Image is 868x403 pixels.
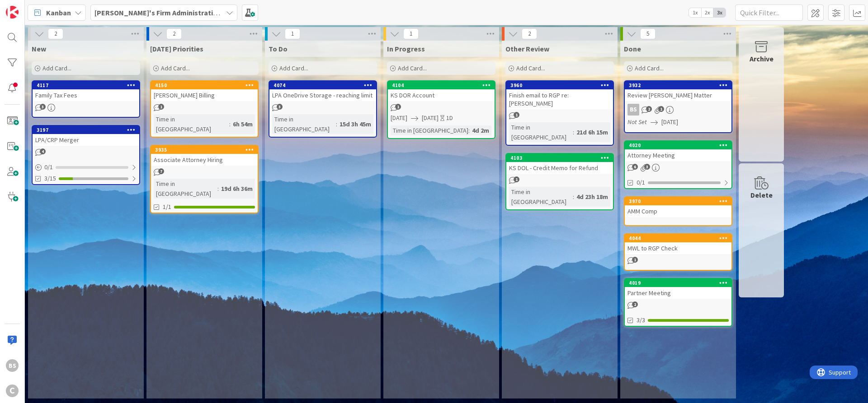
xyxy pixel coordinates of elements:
div: 4103 [506,154,613,162]
div: Archive [750,53,774,64]
div: 4020 [629,142,731,148]
a: 4020Attorney Meeting0/1 [624,140,732,189]
div: 4117Family Tax Fees [33,81,139,101]
div: 4d 23h 18m [574,192,610,202]
span: Done [624,44,641,53]
span: Add Card... [635,64,664,72]
div: Time in [GEOGRAPHIC_DATA] [509,187,573,207]
span: 3 [644,164,650,170]
span: Kanban [46,7,71,18]
div: 3960 [510,82,613,88]
span: 1x [689,8,701,17]
div: 4150 [155,82,258,88]
span: 5 [640,28,656,39]
div: 4103KS DOL - Credit Memo for Refund [506,154,613,174]
span: 2 [166,28,182,39]
a: 4150[PERSON_NAME] BillingTime in [GEOGRAPHIC_DATA]:6h 54m [150,80,259,138]
span: 0/1 [637,178,645,187]
a: 3197LPA/CRP Merger0/13/15 [32,125,140,185]
span: 1 [403,28,419,39]
div: Attorney Meeting [625,149,731,161]
div: 21d 6h 15m [574,127,610,137]
div: KS DOR Account [388,89,495,101]
a: 4103KS DOL - Credit Memo for RefundTime in [GEOGRAPHIC_DATA]:4d 23h 18m [505,153,614,210]
div: 4d 2m [470,125,491,135]
div: 15d 3h 45m [337,119,373,129]
div: MWL to RGP Check [625,242,731,254]
span: 1 [285,28,300,39]
div: LPA OneDrive Storage - reaching limit [269,89,376,101]
span: Add Card... [279,64,308,72]
div: 4117 [37,82,139,88]
i: Not Set [627,118,647,126]
div: BS [627,104,639,116]
span: Other Review [505,44,549,53]
span: 1/1 [163,202,171,212]
span: : [336,119,337,129]
span: [DATE] [391,113,407,123]
span: 6 [632,164,638,170]
div: 3970 [629,198,731,204]
div: 4150 [151,81,258,89]
span: : [229,119,231,129]
span: : [573,127,574,137]
div: 4019 [629,280,731,286]
div: 1D [446,113,453,123]
span: 2 [646,106,652,112]
b: [PERSON_NAME]'s Firm Administration Board [94,8,243,17]
div: 4074 [269,81,376,89]
div: AMM Comp [625,205,731,217]
span: : [217,184,219,194]
span: Support [19,1,41,12]
div: Time in [GEOGRAPHIC_DATA] [509,122,573,142]
div: 4019 [625,279,731,287]
span: 1 [658,106,664,112]
span: 0 / 1 [44,162,53,172]
span: To Do [269,44,288,53]
span: [DATE] [422,113,439,123]
div: 4117 [33,81,139,89]
div: 4020 [625,141,731,149]
span: [DATE] [661,117,678,127]
div: 4074 [274,82,376,88]
div: 4103 [510,155,613,161]
span: 1 [514,112,519,118]
div: 3197 [37,127,139,133]
div: 4044 [625,234,731,242]
div: 4020Attorney Meeting [625,141,731,161]
div: 4104 [392,82,495,88]
div: BS [6,359,19,372]
div: 3197LPA/CRP Merger [33,126,139,146]
span: 2x [701,8,713,17]
span: 1 [632,257,638,263]
span: Add Card... [516,64,545,72]
span: 3 [40,104,46,110]
div: Partner Meeting [625,287,731,299]
span: Today's Priorities [150,44,203,53]
div: 3970 [625,197,731,205]
span: 3 [277,104,283,110]
div: LPA/CRP Merger [33,134,139,146]
a: 4074LPA OneDrive Storage - reaching limitTime in [GEOGRAPHIC_DATA]:15d 3h 45m [269,80,377,138]
img: Visit kanbanzone.com [6,6,19,19]
span: 4 [40,148,46,154]
div: C [6,384,19,397]
div: 19d 6h 36m [219,184,255,194]
div: [PERSON_NAME] Billing [151,89,258,101]
div: 3197 [33,126,139,134]
div: 4104KS DOR Account [388,81,495,101]
span: 3/3 [637,315,645,325]
div: Time in [GEOGRAPHIC_DATA] [154,114,229,134]
span: 3/15 [44,174,56,183]
span: Add Card... [398,64,427,72]
div: 0/1 [33,162,139,173]
div: 4019Partner Meeting [625,279,731,299]
div: 4074LPA OneDrive Storage - reaching limit [269,81,376,101]
span: : [468,125,470,135]
div: Time in [GEOGRAPHIC_DATA] [272,114,336,134]
span: 1 [514,176,519,182]
div: Time in [GEOGRAPHIC_DATA] [391,125,468,135]
div: KS DOL - Credit Memo for Refund [506,162,613,174]
div: 3932 [629,82,731,88]
div: 3935 [155,147,258,153]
